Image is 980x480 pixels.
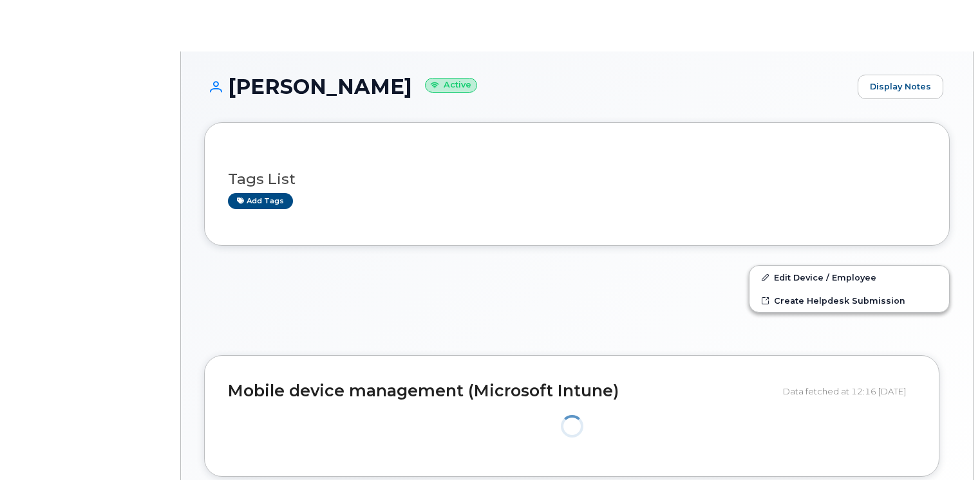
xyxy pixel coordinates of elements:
h1: [PERSON_NAME] [204,75,851,98]
h3: Tags List [228,171,926,187]
h2: Mobile device management (Microsoft Intune) [228,382,773,400]
a: Create Helpdesk Submission [749,289,949,312]
small: Active [425,78,477,93]
a: Add tags [228,193,293,209]
a: Edit Device / Employee [749,266,949,289]
a: Display Notes [858,75,943,99]
div: Data fetched at 12:16 [DATE] [783,379,916,403]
